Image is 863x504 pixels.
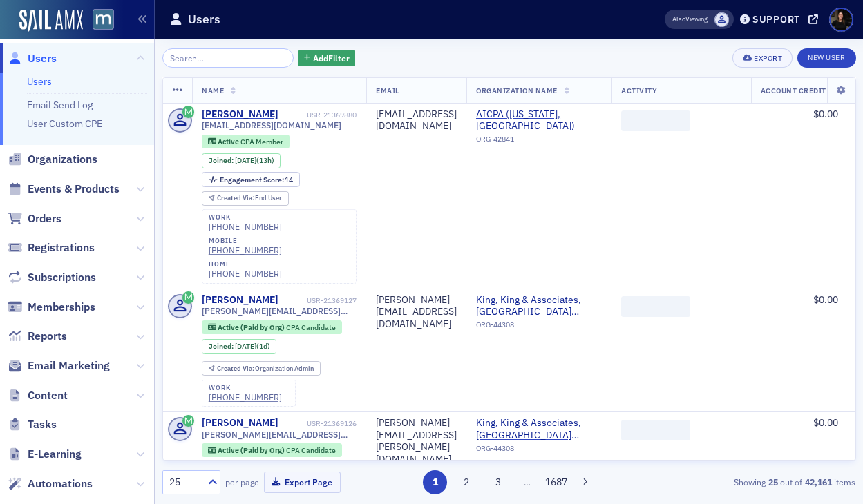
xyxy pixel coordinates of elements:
[28,51,57,66] span: Users
[27,75,52,88] a: Users
[240,137,283,146] span: CPA Member
[286,445,336,455] span: CPA Candidate
[27,117,102,130] a: User Custom CPE
[28,476,93,492] span: Automations
[732,48,793,68] button: Export
[544,470,568,494] button: 1687
[476,86,558,95] span: Organization Name
[202,172,300,187] div: Engagement Score: 14
[235,341,256,351] span: [DATE]
[486,470,510,494] button: 3
[476,417,602,441] span: King, King & Associates, PA (Baltimore, MD)
[217,364,256,373] span: Created Via :
[202,417,278,429] div: [PERSON_NAME]
[476,135,602,148] div: ORG-42841
[476,320,602,334] div: ORG-44308
[286,322,336,332] span: CPA Candidate
[202,320,342,334] div: Active (Paid by Org): Active (Paid by Org): CPA Candidate
[169,475,200,490] div: 25
[202,86,224,95] span: Name
[476,294,602,318] a: King, King & Associates, [GEOGRAPHIC_DATA] ([GEOGRAPHIC_DATA], [GEOGRAPHIC_DATA])
[621,86,657,95] span: Activity
[202,429,357,440] span: [PERSON_NAME][EMAIL_ADDRESS][PERSON_NAME][DOMAIN_NAME]
[264,472,341,493] button: Export Page
[8,51,57,66] a: Users
[28,447,82,462] span: E-Learning
[829,8,853,32] span: Profile
[209,213,282,222] div: work
[376,417,457,465] div: [PERSON_NAME][EMAIL_ADDRESS][PERSON_NAME][DOMAIN_NAME]
[8,447,82,462] a: E-Learning
[8,300,95,315] a: Memberships
[218,445,286,455] span: Active (Paid by Org)
[8,152,97,167] a: Organizations
[220,175,285,184] span: Engagement Score :
[518,476,537,488] span: …
[28,417,57,432] span: Tasks
[225,476,259,488] label: per page
[376,108,457,133] div: [EMAIL_ADDRESS][DOMAIN_NAME]
[8,182,120,197] a: Events & Products
[202,153,281,168] div: Joined: 2025-10-14 00:00:00
[202,135,290,148] div: Active: Active: CPA Member
[208,137,283,146] a: Active CPA Member
[754,55,782,62] div: Export
[476,108,602,133] a: AICPA ([US_STATE], [GEOGRAPHIC_DATA])
[797,48,855,68] a: New User
[93,9,114,30] img: SailAMX
[281,110,357,119] div: USR-21369880
[19,10,83,32] a: SailAMX
[202,361,321,376] div: Created Via: Organization Admin
[209,384,282,392] div: work
[281,296,357,305] div: USR-21369127
[28,152,97,167] span: Organizations
[209,237,282,245] div: mobile
[8,476,93,492] a: Automations
[28,182,120,197] span: Events & Products
[202,120,341,130] span: [EMAIL_ADDRESS][DOMAIN_NAME]
[8,388,68,403] a: Content
[27,99,93,111] a: Email Send Log
[202,108,278,121] a: [PERSON_NAME]
[672,14,708,24] span: Viewing
[634,476,856,488] div: Showing out of items
[217,195,283,202] div: End User
[209,342,235,351] span: Joined :
[28,240,95,255] span: Registrations
[476,108,602,133] span: AICPA (Washington, DC)
[813,293,838,306] span: $0.00
[217,193,256,202] span: Created Via :
[162,48,294,68] input: Search…
[813,416,838,429] span: $0.00
[752,13,800,26] div: Support
[376,86,399,95] span: Email
[218,322,286,332] span: Active (Paid by Org)
[202,443,342,457] div: Active (Paid by Org): Active (Paid by Org): CPA Candidate
[202,306,357,316] span: [PERSON_NAME][EMAIL_ADDRESS][DOMAIN_NAME]
[8,329,67,344] a: Reports
[209,269,282,279] div: [PHONE_NUMBER]
[209,222,282,232] a: [PHONE_NUMBER]
[218,137,240,146] span: Active
[83,9,114,32] a: View Homepage
[8,358,110,374] a: Email Marketing
[217,365,314,373] div: Organization Admin
[235,155,256,165] span: [DATE]
[672,14,685,23] div: Also
[8,211,61,226] a: Orders
[208,446,336,455] a: Active (Paid by Org) CPA Candidate
[28,300,95,315] span: Memberships
[8,270,96,285] a: Subscriptions
[209,260,282,269] div: home
[235,342,270,351] div: (1d)
[476,417,602,441] a: King, King & Associates, [GEOGRAPHIC_DATA] ([GEOGRAPHIC_DATA], [GEOGRAPHIC_DATA])
[28,329,67,344] span: Reports
[423,470,447,494] button: 1
[813,108,838,120] span: $0.00
[8,417,57,432] a: Tasks
[209,392,282,403] a: [PHONE_NUMBER]
[209,245,282,255] a: [PHONE_NUMBER]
